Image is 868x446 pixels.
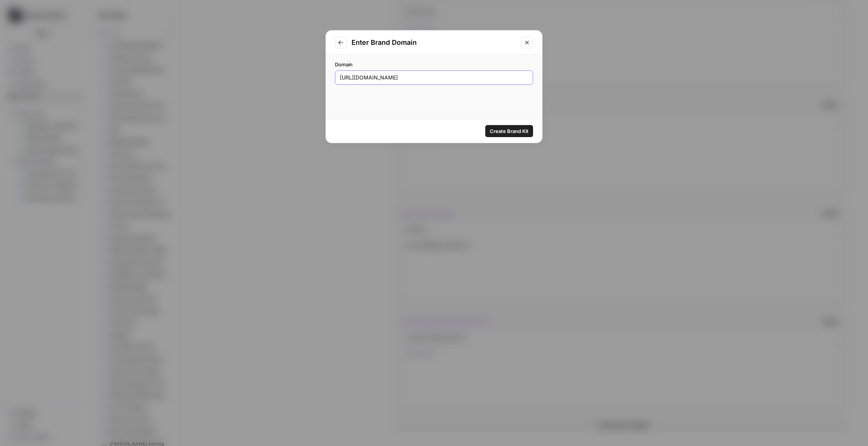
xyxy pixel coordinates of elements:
button: Close modal [521,37,533,49]
input: www.example.com [340,74,528,81]
h2: Enter Brand Domain [351,37,517,48]
label: Domain [335,61,533,68]
button: Go to previous step [335,37,347,49]
span: Create Brand Kit [490,127,529,135]
button: Create Brand Kit [485,125,533,137]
